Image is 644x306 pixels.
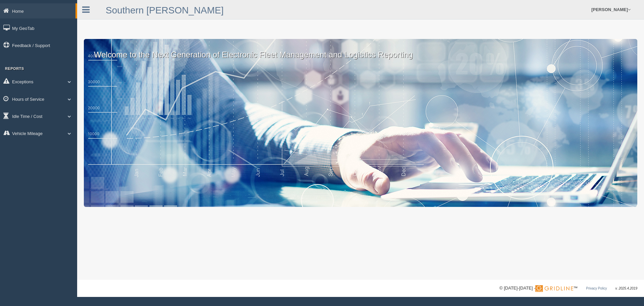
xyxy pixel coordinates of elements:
[586,287,607,290] a: Privacy Policy
[535,285,573,292] img: Gridline
[499,285,637,292] div: © [DATE]-[DATE] - ™
[84,39,637,60] p: Welcome to the Next Generation of Electronic Fleet Management and Logistics Reporting
[615,287,637,290] span: v. 2025.4.2019
[106,5,224,15] a: Southern [PERSON_NAME]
